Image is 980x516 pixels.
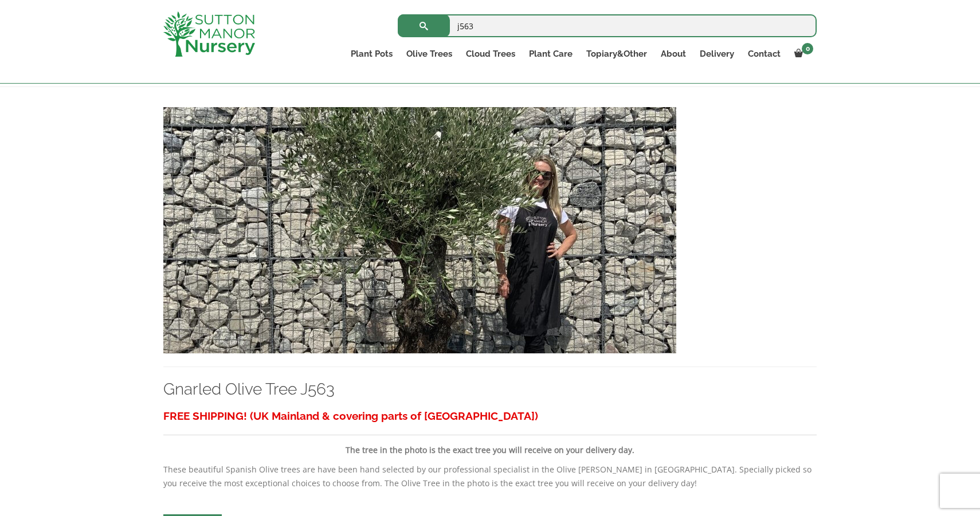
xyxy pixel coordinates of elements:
strong: The tree in the photo is the exact tree you will receive on your delivery day. [346,444,634,455]
a: About [654,46,693,62]
a: Gnarled Olive Tree J563 [163,224,676,235]
a: Contact [741,46,787,62]
div: These beautiful Spanish Olive trees are have been hand selected by our professional specialist in... [163,405,817,490]
a: Plant Care [522,46,579,62]
a: Cloud Trees [459,46,522,62]
img: logo [163,11,255,57]
a: Gnarled Olive Tree J563 [163,380,335,399]
input: Search... [398,14,817,37]
span: 0 [802,43,813,54]
a: Olive Trees [399,46,459,62]
h3: FREE SHIPPING! (UK Mainland & covering parts of [GEOGRAPHIC_DATA]) [163,405,817,427]
img: Gnarled Olive Tree J563 - IMG 3845 [163,107,676,353]
a: Plant Pots [344,46,399,62]
a: 0 [787,46,817,62]
a: Topiary&Other [579,46,654,62]
a: Delivery [693,46,741,62]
